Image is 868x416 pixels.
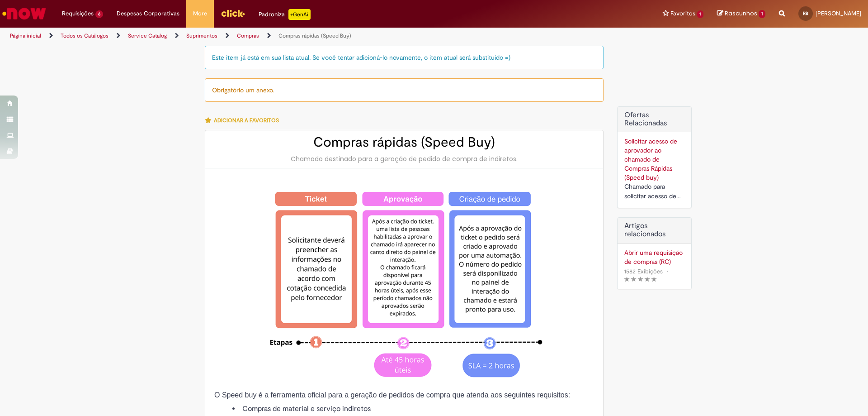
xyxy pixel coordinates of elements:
h3: Artigos relacionados [624,222,684,238]
div: Padroniza [259,9,311,20]
a: Service Catalog [128,32,167,39]
span: 1582 Exibições [624,268,663,275]
span: • [665,265,670,277]
h2: Compras rápidas (Speed Buy) [214,135,594,150]
span: More [193,9,207,18]
span: 1 [697,10,704,18]
h2: Ofertas Relacionadas [624,111,684,127]
span: Rascunhos [725,9,757,18]
ul: Trilhas de página [7,28,572,44]
a: Compras rápidas (Speed Buy) [278,32,351,39]
a: Solicitar acesso de aprovador ao chamado de Compras Rápidas (Speed buy) [624,137,677,182]
div: Chamado para solicitar acesso de aprovador ao ticket de Speed buy [624,182,684,201]
span: RB [803,10,808,16]
div: Chamado destinado para a geração de pedido de compra de indiretos. [214,154,594,163]
span: O Speed buy é a ferramenta oficial para a geração de pedidos de compra que atenda aos seguintes r... [214,391,570,399]
img: click_logo_yellow_360x200.png [221,6,245,20]
div: Este item já está em sua lista atual. Se você tentar adicioná-lo novamente, o item atual será sub... [205,46,604,69]
span: Requisições [62,9,94,18]
p: +GenAi [288,9,311,20]
img: ServiceNow [1,5,47,23]
a: Página inicial [10,32,41,39]
span: 1 [759,10,765,18]
span: [PERSON_NAME] [816,10,861,17]
a: Abrir uma requisição de compras (RC) [624,248,684,266]
span: 6 [95,10,103,18]
div: Ofertas Relacionadas [617,106,692,208]
li: Compras de material e serviço indiretos [232,404,594,414]
span: Favoritos [670,9,695,18]
button: Adicionar a Favoritos [205,111,284,130]
a: Rascunhos [717,10,765,18]
a: Todos os Catálogos [61,32,108,39]
span: Despesas Corporativas [117,9,179,18]
a: Compras [237,32,259,39]
span: Adicionar a Favoritos [214,117,279,124]
div: Obrigatório um anexo. [205,78,604,102]
a: Suprimentos [186,32,217,39]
